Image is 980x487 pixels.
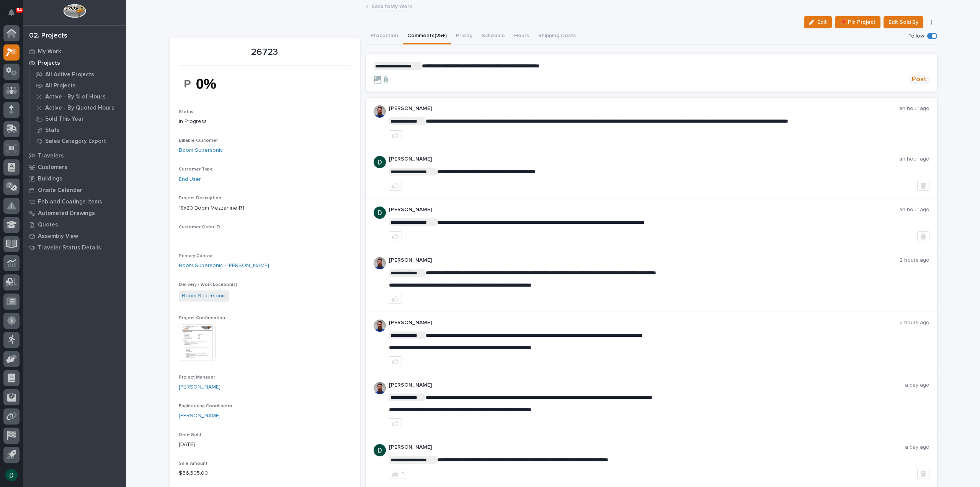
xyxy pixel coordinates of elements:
p: Sales Category Export [45,138,106,145]
button: like this post [389,181,402,191]
p: an hour ago [899,207,929,213]
button: Shipping Costs [534,28,580,44]
button: Delete post [917,181,929,191]
p: Follow [908,33,924,39]
div: 1 [402,471,404,477]
a: Projects [23,57,126,69]
p: Automated Drawings [38,210,95,217]
button: Production [366,28,403,44]
p: My Work [38,48,61,55]
img: 6hTokn1ETDGPf9BPokIQ [374,257,386,269]
p: [PERSON_NAME] [389,320,900,326]
p: a day ago [905,444,929,451]
button: Schedule [477,28,510,44]
div: Notifications84 [10,9,20,21]
span: Project Manager [179,375,215,380]
a: End User [179,175,201,184]
a: Assembly View [23,230,126,242]
span: Engineering Coordinator [179,404,232,408]
span: Customer Order ID [179,225,220,230]
button: Comments (25+) [403,28,451,44]
p: a day ago [905,382,929,389]
img: 6hTokn1ETDGPf9BPokIQ [374,320,386,332]
p: Active - By % of Hours [45,93,106,100]
p: $ 36,305.00 [179,469,351,477]
p: Projects [38,60,60,67]
p: [PERSON_NAME] [389,382,905,389]
p: Fab and Coatings Items [38,198,102,205]
p: - [179,233,351,241]
a: Buildings [23,173,126,184]
img: ACg8ocJgdhFn4UJomsYM_ouCmoNuTXbjHW0N3LU2ED0DpQ4pt1V6hA=s96-c [374,444,386,456]
button: Delete post [917,231,929,241]
a: Active - By Quoted Hours [29,102,126,113]
p: [DATE] [179,441,351,449]
button: 1 [389,469,407,479]
a: My Work [23,46,126,57]
div: 02. Projects [29,32,67,40]
span: Project Description [179,196,221,200]
img: ACg8ocJgdhFn4UJomsYM_ouCmoNuTXbjHW0N3LU2ED0DpQ4pt1V6hA=s96-c [374,156,386,168]
p: Travelers [38,152,64,159]
p: Active - By Quoted Hours [45,105,114,112]
a: Onsite Calendar [23,184,126,196]
a: Boom Supersonic - [PERSON_NAME] [179,262,269,270]
button: like this post [389,130,402,140]
a: [PERSON_NAME] [179,412,220,420]
a: All Projects [29,80,126,91]
button: like this post [389,418,402,428]
span: Billable Customer [179,138,218,143]
img: ACg8ocJgdhFn4UJomsYM_ouCmoNuTXbjHW0N3LU2ED0DpQ4pt1V6hA=s96-c [374,207,386,219]
span: Status [179,110,193,114]
p: Buildings [38,175,62,182]
button: like this post [389,294,402,304]
p: Traveler Status Details [38,244,101,251]
p: an hour ago [899,156,929,162]
button: Post [909,75,929,84]
a: Traveler Status Details [23,242,126,253]
button: users-avatar [3,467,20,483]
button: Hours [510,28,534,44]
a: Sales Category Export [29,136,126,146]
p: 2 hours ago [900,257,929,264]
p: [PERSON_NAME] [389,156,899,162]
img: P0QilQ9bdJ08LkXgUbybxQ8uXGWFQSxxmJjNl8EijAQ [179,71,236,97]
a: Fab and Coatings Items [23,196,126,207]
button: 📌 Pin Project [835,16,880,28]
a: Boom Supersonic [179,146,223,154]
button: like this post [389,356,402,366]
a: Customers [23,161,126,173]
span: Post [912,75,926,84]
span: Date Sold [179,433,201,437]
img: Workspace Logo [63,4,86,18]
span: 📌 Pin Project [840,18,875,27]
p: 84 [17,7,22,13]
button: Pricing [451,28,477,44]
p: All Projects [45,82,76,89]
p: [PERSON_NAME] [389,105,899,112]
a: Quotes [23,219,126,230]
p: [PERSON_NAME] [389,207,899,213]
p: In Progress [179,118,351,126]
a: Boom Supersonic [182,292,226,300]
p: an hour ago [899,105,929,112]
a: Automated Drawings [23,207,126,219]
p: Onsite Calendar [38,187,82,194]
button: Edit Sold By [884,16,923,28]
span: Project Confirmation [179,316,225,320]
p: Quotes [38,221,58,228]
span: Edit [817,19,827,26]
span: Delivery / Work Location(s) [179,282,237,287]
p: Customers [38,164,67,171]
p: Stats [45,127,60,134]
span: Edit Sold By [889,18,918,27]
span: Customer Type [179,167,213,172]
a: Back toMy Work [371,2,412,10]
p: 26723 [179,47,351,58]
button: Notifications [3,5,20,21]
p: Assembly View [38,233,78,240]
p: [PERSON_NAME] [389,257,900,264]
button: Delete post [917,469,929,479]
span: Sale Amount [179,461,207,466]
span: Primary Contact [179,254,214,258]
